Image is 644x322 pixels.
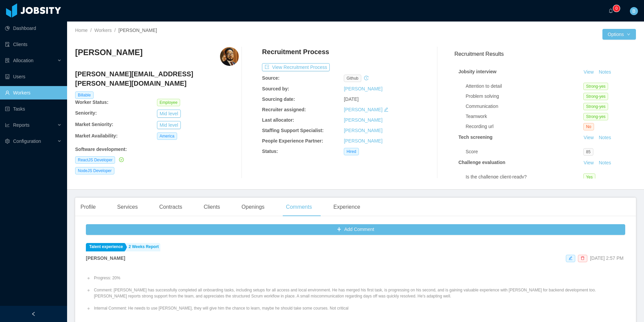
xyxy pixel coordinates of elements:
a: icon: exportView Recruitment Process [262,65,330,70]
a: [PERSON_NAME] [344,107,382,112]
b: Last allocator: [262,117,294,123]
i: icon: check-circle [119,157,124,162]
a: [PERSON_NAME] [344,86,382,91]
b: Recruiter assigned: [262,107,306,112]
span: Employee [157,99,180,106]
b: Worker Status: [75,99,108,105]
div: Score [466,148,583,155]
a: icon: auditClients [5,38,62,51]
i: icon: bell [608,8,613,13]
b: Seniority: [75,110,97,116]
span: ReactJS Developer [75,156,115,164]
strong: Challenge evaluation [459,160,505,165]
span: America [157,132,177,140]
a: icon: userWorkers [5,86,62,99]
div: Is the challenge client-ready? [466,173,583,180]
span: NodeJS Developer [75,167,114,174]
span: B [632,7,635,15]
span: Strong-yes [583,93,608,100]
b: Software development : [75,147,127,152]
button: Notes [596,68,614,76]
sup: 0 [613,5,620,12]
div: Contracts [154,198,187,216]
span: No [583,123,594,130]
span: Yes [583,173,595,181]
a: Workers [94,28,112,33]
a: icon: check-circle [118,157,124,162]
span: 85 [583,148,593,156]
div: Profile [75,198,101,216]
span: Configuration [13,138,41,144]
span: [DATE] 2:57 PM [590,255,624,261]
div: Communication [466,103,583,110]
button: Notes [596,159,614,167]
span: Strong-yes [583,83,608,90]
div: Experience [328,198,366,216]
a: icon: robotUsers [5,70,62,83]
i: icon: edit [384,107,388,112]
span: / [114,28,116,33]
b: Sourcing date: [262,96,295,102]
b: Staffing Support Specialist: [262,128,324,133]
div: Openings [236,198,270,216]
a: [PERSON_NAME] [344,128,382,133]
span: github [344,75,361,82]
i: icon: delete [581,256,585,260]
i: icon: solution [5,58,10,63]
b: Market Seniority: [75,122,113,127]
b: People Experience Partner: [262,138,323,144]
a: icon: pie-chartDashboard [5,22,62,35]
span: Strong-yes [583,103,608,110]
b: Status: [262,149,278,154]
button: icon: plusAdd Comment [86,224,625,235]
a: Talent experience [86,243,125,251]
span: Strong-yes [583,113,608,120]
a: View [581,135,596,140]
h4: Recruitment Process [262,47,329,56]
a: View [581,160,596,165]
a: View [581,69,596,75]
strong: Jobsity interview [459,69,497,74]
div: Clients [198,198,225,216]
a: Home [75,28,88,33]
div: Problem solving [466,93,583,100]
a: icon: profileTasks [5,102,62,116]
li: Progress: 20% [93,275,625,281]
button: Mid level [157,110,181,118]
span: [PERSON_NAME] [118,28,157,33]
span: [DATE] [344,96,359,102]
div: Recording url [466,123,583,130]
a: [PERSON_NAME] [344,117,382,123]
b: Source: [262,75,279,81]
div: Services [112,198,143,216]
span: Reports [13,122,30,128]
strong: [PERSON_NAME] [86,255,125,261]
div: Comments [281,198,317,216]
h4: [PERSON_NAME][EMAIL_ADDRESS][PERSON_NAME][DOMAIN_NAME] [75,69,239,88]
div: Attention to detail [466,83,583,90]
span: Hired [344,148,359,155]
a: 2 Weeks Report [125,243,161,251]
button: Optionsicon: down [602,29,636,40]
h3: [PERSON_NAME] [75,47,143,58]
button: Notes [596,134,614,142]
i: icon: history [364,76,369,80]
h3: Recruitment Results [454,50,636,58]
i: icon: setting [5,139,10,144]
i: icon: line-chart [5,123,10,127]
b: Sourced by: [262,86,289,91]
button: icon: exportView Recruitment Process [262,63,330,71]
b: Market Availability: [75,133,118,138]
img: 6d6bf6d3-4627-4e75-af2b-4d24eceaeaa3_6703ec1a293b3-400w.png [220,47,239,66]
a: [PERSON_NAME] [344,138,382,144]
span: Billable [75,91,94,99]
li: Comment: [PERSON_NAME] has successfully completed all onboarding tasks, including setups for all ... [93,287,625,299]
span: / [90,28,92,33]
i: icon: edit [569,256,573,260]
div: Teamwork [466,113,583,120]
li: Internal Comment: He needs to use [PERSON_NAME], they will give him the chance to learn, maybe he... [93,305,625,311]
button: Mid level [157,121,181,129]
span: Allocation [13,58,34,63]
strong: Tech screening [459,134,493,140]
